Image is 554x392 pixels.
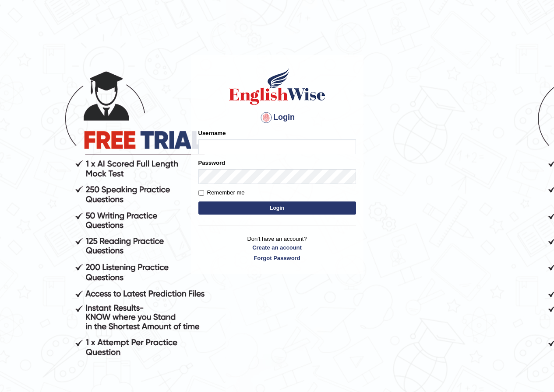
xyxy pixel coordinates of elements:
[198,190,204,196] input: Remember me
[227,67,327,106] img: Logo of English Wise sign in for intelligent practice with AI
[198,188,245,197] label: Remember me
[198,235,356,262] p: Don't have an account?
[198,201,356,215] button: Login
[198,243,356,252] a: Create an account
[198,159,225,167] label: Password
[198,111,356,125] h4: Login
[198,254,356,262] a: Forgot Password
[198,129,226,137] label: Username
